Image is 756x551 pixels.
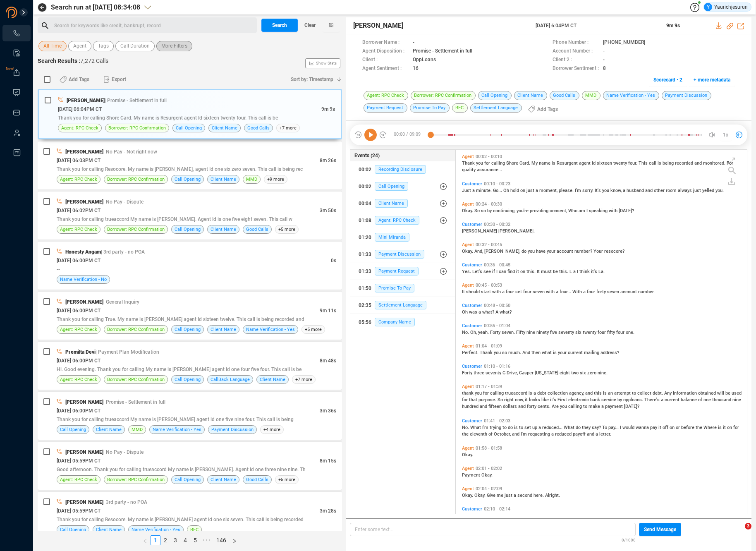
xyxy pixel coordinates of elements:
span: Good Calls [246,225,268,233]
span: 8m 26s [320,158,336,163]
span: Name Verification - No [60,275,107,283]
span: is [658,161,663,166]
span: agent [579,161,592,166]
span: am [579,208,586,213]
span: husband [627,188,645,193]
span: and [694,161,703,166]
button: Show Stats [305,58,340,68]
span: Y [707,3,710,11]
span: moment, [539,188,559,193]
button: Export [98,73,131,86]
span: Borrower: RPC Confirmation [107,175,165,183]
span: you [494,350,502,355]
span: always [678,188,693,193]
span: account [620,289,638,295]
span: Thank you for calling True. My name is [PERSON_NAME] agent Id sixteen twelve. This call is being ... [57,316,304,322]
span: Payment Request [375,267,419,275]
span: L [569,269,573,274]
span: 1x [723,128,728,141]
span: it's [591,269,598,274]
span: can [499,269,507,274]
span: on [520,188,526,193]
span: yeah. [478,330,490,335]
button: 01:50Promise To Pay [350,280,455,297]
div: 00:02 [359,163,371,176]
span: So [474,208,481,213]
span: eight [560,370,571,376]
span: account [557,249,574,254]
span: name [539,161,552,166]
span: [DATE] 06:03PM CT [57,158,100,163]
span: Promise To Pay [375,284,414,292]
span: quality [462,167,477,172]
span: fifty [607,330,616,335]
span: Card. [519,161,531,166]
span: four [616,330,626,335]
div: 02:35 [359,299,371,312]
span: you [602,188,610,193]
span: continuing, [493,208,517,213]
div: 00:02 [359,180,371,193]
span: what? [500,309,512,315]
span: recorded [675,161,694,166]
span: and [645,188,654,193]
span: it [516,269,520,274]
span: | 3rd party - no POA [101,249,145,255]
div: 01:08 [359,214,371,227]
span: Agent: RPC Check [60,376,97,383]
span: No. [462,330,470,335]
span: My [531,161,539,166]
span: Tags [98,41,109,51]
span: Go... [493,188,503,193]
span: sorry. [582,188,595,193]
button: + more metadata [689,73,735,86]
span: Client Name [211,225,236,233]
span: a [536,188,539,193]
span: Fifty [516,330,526,335]
button: 02:35Settlement Language [350,297,455,314]
span: Premilta Devi [65,349,96,355]
span: Agent [73,41,86,51]
span: please. [559,188,575,193]
span: I [586,208,589,213]
span: And, [474,249,484,254]
span: I [577,269,579,274]
button: 05:56Company Name [350,314,455,331]
span: what [542,350,553,355]
div: [PERSON_NAME]| No Pay - Not right now[DATE] 06:03PM CT8m 26sThank you for calling Resocore. My na... [38,141,342,189]
span: All Time [43,41,62,51]
span: 3m 50s [320,208,336,213]
span: G [502,370,507,376]
span: Thank you for calling trueaccord My name is [PERSON_NAME]. Agent Id is one five eight seven. This... [57,216,292,222]
span: a [502,289,506,295]
span: Add Tags [537,103,558,116]
span: consent, [550,208,568,213]
span: Client Name [211,326,236,333]
span: have [536,249,547,254]
span: Client Name [375,199,408,208]
button: Call Duration [115,41,155,51]
button: 00:04Client Name [350,195,455,212]
span: a [556,289,560,295]
span: Yes. [462,269,472,274]
span: Agent: RPC Check [60,175,97,183]
span: Resurgent [557,161,579,166]
span: +5 more [275,225,299,234]
span: then [531,350,542,355]
span: with [546,289,556,295]
span: seventy [558,330,575,335]
span: Call Opening [175,225,201,233]
button: Search [261,19,298,32]
span: nine [526,330,536,335]
span: Scorecard • 2 [653,73,682,86]
span: Call Opening [175,376,201,383]
span: four [587,289,596,295]
div: [PERSON_NAME]| General Inquiry[DATE] 06:00PM CT9m 11sThank you for calling True. My name is [PERS... [38,292,342,340]
button: 01:33Payment Discussion [350,246,455,263]
span: assurance... [477,167,502,172]
span: hold [510,188,520,193]
span: so [502,350,508,355]
span: five [550,330,558,335]
span: +7 more [276,124,300,132]
button: 00:02Call Opening [350,178,455,195]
